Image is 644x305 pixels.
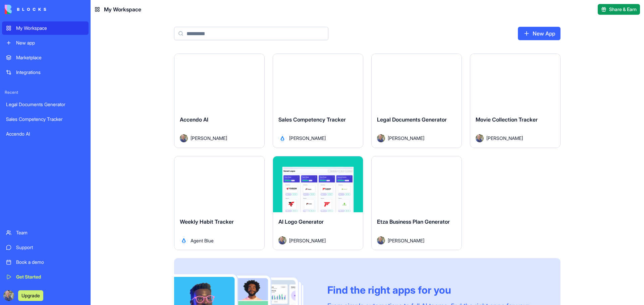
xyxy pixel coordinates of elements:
[104,5,141,13] span: My Workspace
[470,54,560,148] a: Movie Collection TrackerAvatar[PERSON_NAME]
[486,135,523,142] span: [PERSON_NAME]
[377,134,385,142] img: Avatar
[278,236,286,244] img: Avatar
[2,51,89,64] a: Marketplace
[180,236,188,244] img: Avatar
[2,90,89,95] span: Recent
[609,6,637,13] span: Share & Earn
[5,5,46,14] img: logo
[598,4,640,15] button: Share & Earn
[278,134,286,142] img: Avatar
[518,27,560,40] a: New App
[273,54,363,148] a: Sales Competency TrackerAvatar[PERSON_NAME]
[2,255,89,269] a: Book a demo
[371,156,462,250] a: Etza Business Plan GeneratorAvatar[PERSON_NAME]
[174,54,265,148] a: Accendo AIAvatar[PERSON_NAME]
[289,237,326,244] span: [PERSON_NAME]
[2,270,89,284] a: Get Started
[16,25,85,31] div: My Workspace
[289,135,326,142] span: [PERSON_NAME]
[16,274,85,280] div: Get Started
[377,236,385,244] img: Avatar
[6,101,85,108] div: Legal Documents Generator
[16,229,85,236] div: Team
[476,116,538,123] span: Movie Collection Tracker
[191,237,214,244] span: Agent Blue
[180,218,234,225] span: Weekly Habit Tracker
[18,290,43,301] button: Upgrade
[2,66,89,79] a: Integrations
[2,226,89,239] a: Team
[476,134,484,142] img: Avatar
[18,292,43,299] a: Upgrade
[16,54,85,61] div: Marketplace
[2,112,89,126] a: Sales Competency Tracker
[327,284,544,296] div: Find the right apps for you
[6,131,85,137] div: Accendo AI
[377,116,447,123] span: Legal Documents Generator
[174,156,265,250] a: Weekly Habit TrackerAvatarAgent Blue
[2,21,89,35] a: My Workspace
[371,54,462,148] a: Legal Documents GeneratorAvatar[PERSON_NAME]
[3,290,14,301] img: ACg8ocIBv2xUw5HL-81t5tGPgmC9Ph1g_021R3Lypww5hRQve9x1lELB=s96-c
[16,69,85,76] div: Integrations
[180,116,208,123] span: Accendo AI
[388,135,424,142] span: [PERSON_NAME]
[2,241,89,254] a: Support
[2,36,89,50] a: New app
[388,237,424,244] span: [PERSON_NAME]
[273,156,363,250] a: AI Logo GeneratorAvatar[PERSON_NAME]
[16,40,85,46] div: New app
[2,127,89,141] a: Accendo AI
[180,134,188,142] img: Avatar
[278,218,324,225] span: AI Logo Generator
[191,135,227,142] span: [PERSON_NAME]
[2,98,89,111] a: Legal Documents Generator
[278,116,346,123] span: Sales Competency Tracker
[16,244,85,251] div: Support
[16,259,85,265] div: Book a demo
[6,116,85,123] div: Sales Competency Tracker
[377,218,450,225] span: Etza Business Plan Generator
